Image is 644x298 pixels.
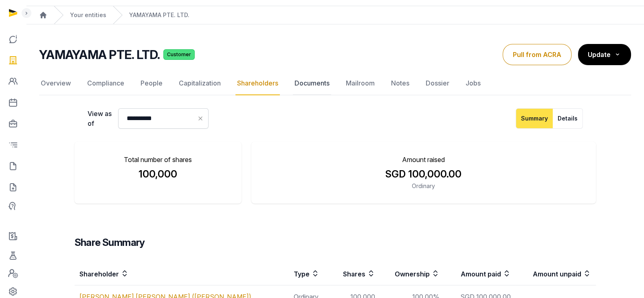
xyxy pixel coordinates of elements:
[344,72,376,95] a: Mailroom
[75,236,596,249] h3: Share Summary
[39,72,73,95] a: Overview
[385,168,462,180] span: SGD 100,000.00
[129,11,189,19] a: YAMAYAMA PTE. LTD.
[588,50,611,59] span: Update
[139,72,164,95] a: People
[235,72,280,95] a: Shareholders
[578,44,631,65] button: Update
[26,6,644,24] nav: Breadcrumb
[39,72,631,95] nav: Tabs
[88,168,229,181] div: 100,000
[412,182,435,189] span: Ordinary
[330,262,380,285] th: Shares
[86,72,126,95] a: Compliance
[39,47,160,62] h2: YAMAYAMA PTE. LTD.
[118,108,209,129] input: Datepicker input
[88,155,229,164] p: Total number of shares
[424,72,451,95] a: Dossier
[380,262,444,285] th: Ownership
[88,109,112,128] label: View as of
[264,155,582,164] p: Amount raised
[293,72,331,95] a: Documents
[75,262,289,285] th: Shareholder
[444,262,516,285] th: Amount paid
[553,108,583,129] button: Details
[464,72,482,95] a: Jobs
[177,72,222,95] a: Capitalization
[70,11,106,19] a: Your entities
[389,72,411,95] a: Notes
[163,49,195,60] span: Customer
[503,44,571,65] button: Pull from ACRA
[515,262,596,285] th: Amount unpaid
[516,108,553,129] button: Summary
[289,262,331,285] th: Type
